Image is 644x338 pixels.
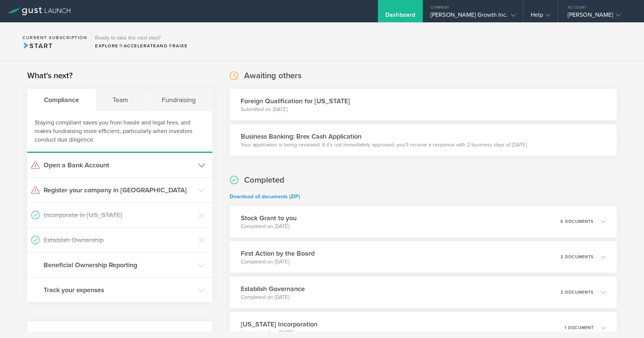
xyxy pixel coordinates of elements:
p: Completed on [DATE] [241,258,315,266]
h2: Current Subscription [22,35,87,40]
h3: Business Banking: Brex Cash Application [241,132,527,141]
div: Compliance [27,89,96,111]
h3: Establish Governance [241,284,305,294]
h3: Register your company in [GEOGRAPHIC_DATA] [44,185,195,195]
h3: Track your expenses [44,285,195,295]
p: 2 documents [561,290,594,294]
h3: Stock Grant to you [241,213,297,223]
iframe: Chat Widget [607,302,644,338]
div: [PERSON_NAME] Growth Inc. [430,11,515,22]
p: 6 documents [561,219,594,224]
a: Download all documents (ZIP) [230,193,300,200]
h3: First Action by the Board [241,249,315,258]
span: Start [22,42,53,50]
h2: Awaiting others [244,70,302,81]
p: Your application is being reviewed. If it's not immediately approved, you'll receive a response w... [241,141,527,149]
p: Submitted on [DATE] [241,106,350,113]
div: Staying compliant saves you from hassle and legal fees, and makes fundraising more efficient, par... [27,111,212,153]
div: [PERSON_NAME] [568,11,631,22]
h3: Ready to take the next step? [95,35,187,41]
span: Accelerate [119,43,157,48]
p: Completed on [DATE] [241,294,305,301]
span: Raise [168,43,187,48]
p: Completed on [DATE] [241,223,297,230]
div: Explore [95,42,187,49]
span: and [119,43,168,48]
p: 1 document [565,326,594,330]
div: Help [531,11,550,22]
h3: Beneficial Ownership Reporting [44,260,195,270]
h2: Completed [244,175,284,186]
div: Ready to take the next step?ExploreAccelerateandRaise [91,30,191,53]
h3: Open a Bank Account [44,160,195,170]
h2: What's next? [27,70,73,81]
h3: Establish Ownership [44,235,195,245]
div: Dashboard [385,11,415,22]
div: Team [96,89,145,111]
p: 2 documents [561,255,594,259]
h3: Incorporate in [US_STATE] [44,210,195,220]
div: Fundraising [145,89,212,111]
h3: [US_STATE] Incorporation [241,319,318,329]
h3: Foreign Qualification for [US_STATE] [241,96,350,106]
p: Incorporated on [DATE] [241,329,318,337]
